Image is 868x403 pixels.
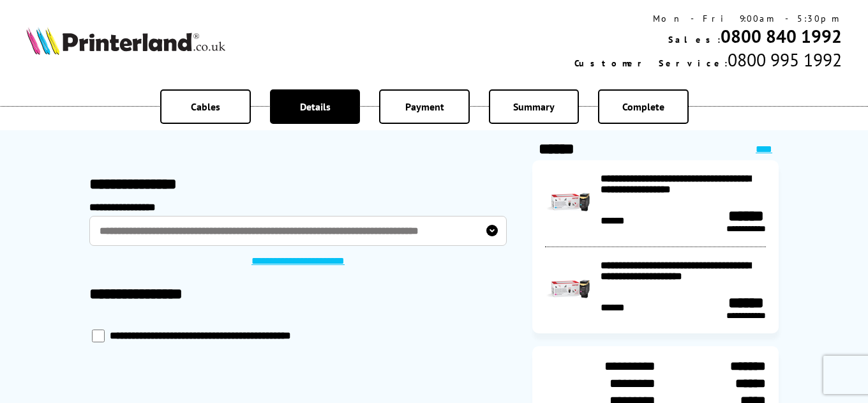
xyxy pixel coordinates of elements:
span: Complete [622,100,664,113]
a: 0800 840 1992 [721,24,842,48]
span: Payment [405,100,444,113]
span: Sales: [668,34,721,45]
span: Cables [191,100,220,113]
span: Details [300,100,331,113]
div: Mon - Fri 9:00am - 5:30pm [574,13,842,24]
span: Summary [513,100,555,113]
span: 0800 995 1992 [728,48,842,72]
span: Customer Service: [574,57,728,69]
img: Printerland Logo [26,27,225,55]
